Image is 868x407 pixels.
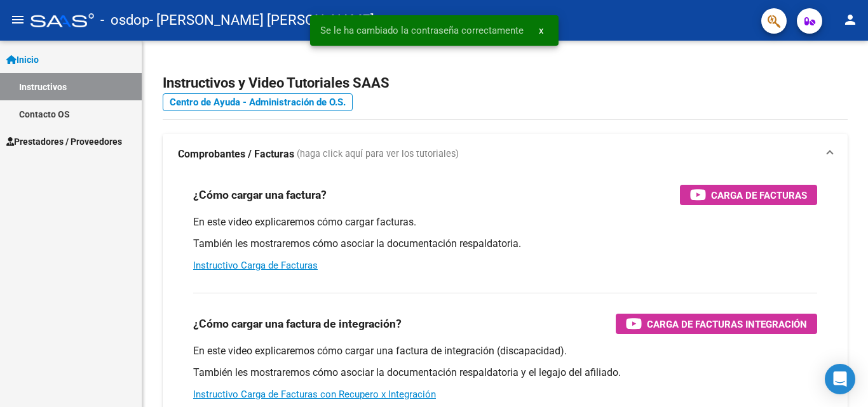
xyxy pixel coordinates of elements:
h3: ¿Cómo cargar una factura? [193,186,327,204]
p: También les mostraremos cómo asociar la documentación respaldatoria y el legajo del afiliado. [193,366,817,380]
mat-expansion-panel-header: Comprobantes / Facturas (haga click aquí para ver los tutoriales) [163,134,848,175]
h3: ¿Cómo cargar una factura de integración? [193,315,402,333]
a: Instructivo Carga de Facturas con Recupero x Integración [193,389,436,400]
span: (haga click aquí para ver los tutoriales) [297,147,459,161]
strong: Comprobantes / Facturas [178,147,294,161]
mat-icon: person [843,12,858,27]
span: x [539,25,543,36]
span: - osdop [100,6,149,34]
span: - [PERSON_NAME] [PERSON_NAME] [149,6,374,34]
a: Instructivo Carga de Facturas [193,260,318,271]
h2: Instructivos y Video Tutoriales SAAS [163,71,848,95]
button: Carga de Facturas Integración [616,314,817,334]
span: Carga de Facturas Integración [647,316,807,332]
span: Carga de Facturas [711,187,807,203]
p: En este video explicaremos cómo cargar una factura de integración (discapacidad). [193,344,817,358]
p: También les mostraremos cómo asociar la documentación respaldatoria. [193,237,817,251]
div: Open Intercom Messenger [825,364,855,394]
p: En este video explicaremos cómo cargar facturas. [193,215,817,229]
mat-icon: menu [10,12,25,27]
span: Inicio [6,53,39,67]
span: Se le ha cambiado la contraseña correctamente [320,24,524,37]
a: Centro de Ayuda - Administración de O.S. [163,93,353,111]
button: x [529,19,553,42]
button: Carga de Facturas [680,185,817,205]
span: Prestadores / Proveedores [6,135,122,149]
